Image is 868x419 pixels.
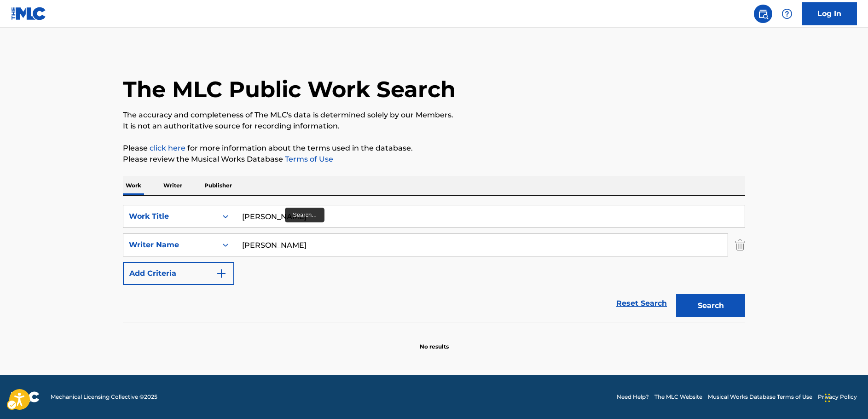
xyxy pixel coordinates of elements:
[822,375,868,419] iframe: Hubspot Iframe
[123,262,234,285] button: Add Criteria
[676,294,745,317] button: Search
[818,393,857,401] a: Privacy Policy
[781,8,793,19] img: help
[150,144,185,152] a: click here
[11,391,40,402] img: logo
[123,121,745,132] p: It is not an authoritative source for recording information.
[420,332,449,351] p: No results
[123,176,144,195] p: Work
[123,110,745,121] p: The accuracy and completeness of The MLC's data is determined solely by our Members.
[123,143,745,154] p: Please for more information about the terms used in the database.
[708,393,812,401] a: Musical Works Database Terms of Use
[129,239,212,250] div: Writer Name
[822,375,868,419] div: Chat Widget
[11,7,46,20] img: MLC Logo
[735,233,745,256] img: Delete Criterion
[802,2,857,25] a: Log In
[758,8,769,19] img: search
[283,155,333,163] a: Terms of Use
[234,234,728,256] input: Search...
[612,293,671,314] a: Reset Search
[161,176,185,195] p: Writer
[234,205,745,227] input: Search...
[51,393,157,401] span: Mechanical Licensing Collective © 2025
[123,76,456,103] h1: The MLC Public Work Search
[202,176,235,195] p: Publisher
[123,205,745,322] form: Search Form
[129,211,212,222] div: Work Title
[123,154,745,165] p: Please review the Musical Works Database
[617,393,649,401] a: Need Help?
[654,393,702,401] a: The MLC Website
[825,384,830,412] div: Drag
[216,268,227,279] img: 9d2ae6d4665cec9f34b9.svg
